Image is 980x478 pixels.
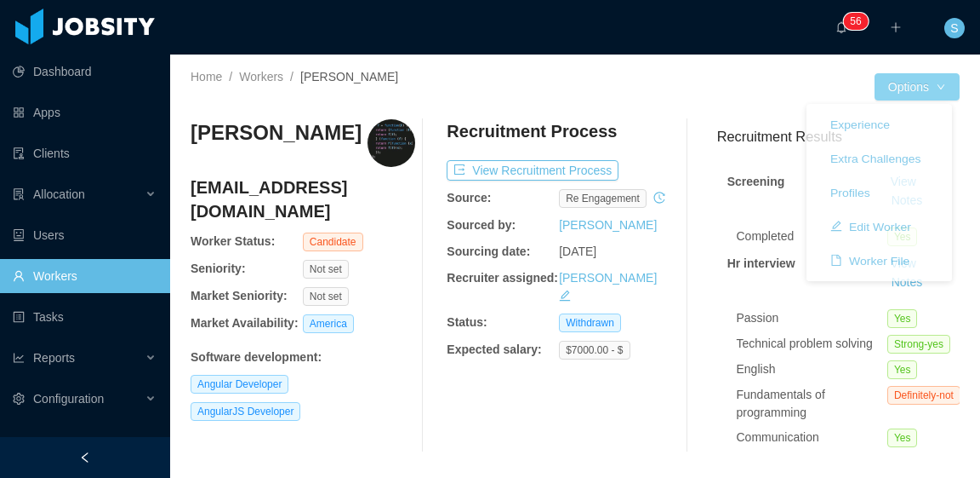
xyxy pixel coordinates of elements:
span: Configuration [33,392,104,406]
button: Optionsicon: down [875,73,960,101]
span: Yes [887,309,918,328]
a: icon: userWorkers [13,259,157,293]
span: AngularJS Developer [191,402,300,421]
b: Software development : [191,350,322,364]
span: Withdrawn [559,314,621,332]
b: Sourced by: [447,218,516,232]
div: English [737,360,887,378]
button: icon: editEdit Worker [817,219,925,246]
a: Home [191,70,222,84]
i: icon: plus [890,21,902,33]
b: Sourcing date: [447,245,530,258]
button: Extra Challenges [817,147,935,175]
button: icon: exportView Recruitment Process [447,160,618,181]
button: Experience [817,112,903,139]
span: Strong-yes [887,335,950,354]
h3: Recruitment Results [717,126,960,147]
div: Fundamentals of programming [737,386,887,422]
a: Profiles [806,179,952,215]
a: icon: editEdit Worker [806,215,952,251]
a: icon: exportView Recruitment Process [447,164,618,177]
span: re engagement [559,189,647,208]
strong: Hr interview [727,256,795,270]
div: Technical problem solving [737,335,887,353]
i: icon: edit [559,290,571,302]
b: Status: [447,315,487,329]
div: Completed [737,227,887,245]
span: Candidate [303,233,363,251]
span: Allocation [33,187,85,201]
a: icon: fileWorker File [806,251,952,286]
h4: Recruitment Process [447,119,617,143]
a: [PERSON_NAME] [559,271,657,285]
span: [PERSON_NAME] [300,70,398,84]
b: Expected salary: [447,343,541,356]
b: Source: [447,191,491,204]
i: icon: bell [835,21,847,33]
a: icon: robotUsers [13,218,157,252]
a: Extra Challenges [806,143,952,179]
span: Reports [33,351,75,365]
span: Not set [303,260,349,279]
i: icon: solution [13,188,25,200]
i: icon: setting [13,393,25,405]
button: Profiles [817,183,884,210]
sup: 56 [843,13,868,30]
b: Seniority: [191,262,246,275]
p: 5 [850,13,856,30]
h3: [PERSON_NAME] [191,119,362,147]
span: Angular Developer [191,375,288,394]
a: [PERSON_NAME] [559,218,657,232]
span: America [303,314,354,333]
a: icon: auditClients [13,136,157,170]
button: icon: fileWorker File [817,255,923,282]
a: icon: profileTasks [13,300,157,334]
a: icon: pie-chartDashboard [13,55,157,89]
span: Yes [887,429,918,447]
span: / [290,70,293,84]
strong: Screening [727,175,785,188]
span: [DATE] [559,245,596,258]
span: / [229,70,232,84]
span: Definitely-not [887,386,960,405]
b: Recruiter assigned: [447,271,558,285]
div: Communication [737,429,887,446]
span: Yes [887,360,918,379]
img: b55fd6db-fb57-422a-a821-b63a1f9c49d8.jpeg [367,119,415,167]
a: Workers [239,70,283,84]
h4: [EMAIL_ADDRESS][DOMAIN_NAME] [191,176,415,223]
b: Market Availability: [191,316,299,330]
a: Experience [806,107,952,143]
div: Passion [737,309,887,327]
i: icon: line-chart [13,352,25,364]
span: S [950,18,958,38]
i: icon: history [653,192,665,204]
a: icon: appstoreApps [13,95,157,130]
b: Worker Status: [191,234,275,248]
span: Not set [303,287,349,306]
span: $7000.00 - $ [559,341,630,360]
p: 6 [856,13,862,30]
b: Market Seniority: [191,289,288,302]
